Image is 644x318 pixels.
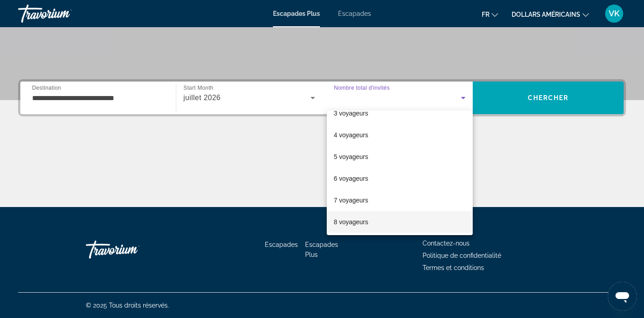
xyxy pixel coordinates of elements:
font: 3 voyageurs [334,110,368,117]
font: 7 voyageurs [334,197,368,204]
font: 6 voyageurs [334,175,368,182]
font: 5 voyageurs [334,153,368,160]
font: 8 voyageurs [334,218,368,226]
iframe: Bouton de lancement de la fenêtre de messagerie [608,282,637,311]
font: 4 voyageurs [334,131,368,139]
